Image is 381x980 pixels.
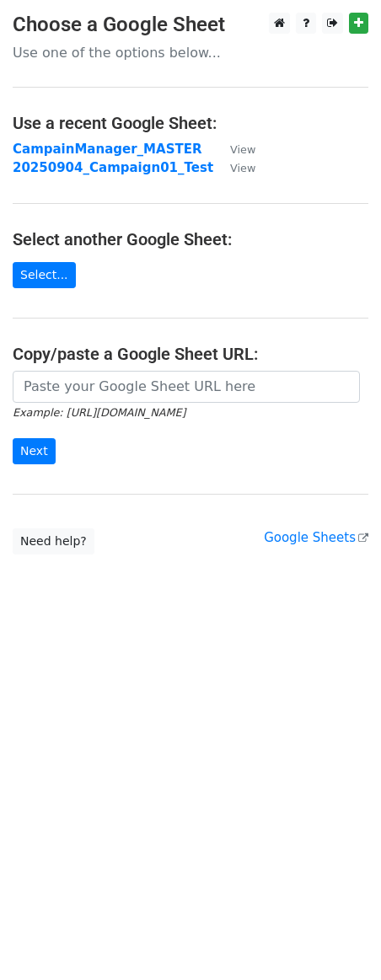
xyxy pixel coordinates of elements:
[264,530,368,545] a: Google Sheets
[230,162,255,174] small: View
[13,229,368,249] h4: Select another Google Sheet:
[13,142,201,157] a: CampainManager_MASTER
[13,262,76,288] a: Select...
[13,344,368,364] h4: Copy/paste a Google Sheet URL:
[13,113,368,133] h4: Use a recent Google Sheet:
[13,371,360,403] input: Paste your Google Sheet URL here
[213,142,255,157] a: View
[13,406,185,419] small: Example: [URL][DOMAIN_NAME]
[13,44,368,62] p: Use one of the options below...
[13,160,213,175] a: 20250904_Campaign01_Test
[13,438,56,464] input: Next
[13,13,368,37] h3: Choose a Google Sheet
[230,143,255,156] small: View
[13,528,94,554] a: Need help?
[213,160,255,175] a: View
